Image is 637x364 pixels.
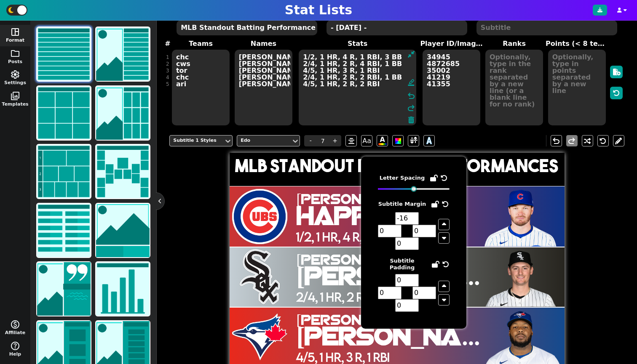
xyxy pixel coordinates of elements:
[96,204,150,257] img: matchup
[232,39,295,49] label: Names
[96,27,150,81] img: list with image
[567,136,577,146] span: redo
[566,135,578,146] button: redo
[10,69,20,80] span: settings
[426,134,432,148] span: A
[166,81,169,88] div: 5
[235,50,292,125] textarea: [PERSON_NAME] [PERSON_NAME] [PERSON_NAME] [PERSON_NAME] [PERSON_NAME]
[297,267,507,290] span: [PERSON_NAME]
[329,135,341,146] span: +
[296,288,418,306] span: 2/4, 1 HR, 2 R, 4 RBI, 1 BB
[166,61,169,67] div: 2
[10,341,20,351] span: help
[166,67,169,74] div: 3
[235,157,559,175] h1: MLB Standout Batting Performances
[173,137,220,144] div: Subtitle 1 Styles
[423,50,480,125] textarea: 34945 4872685 35002 41219 41355
[327,20,467,35] textarea: - [DATE] -
[295,39,420,49] label: Stats
[551,135,562,146] button: undo
[230,173,565,182] h2: - [DATE] -
[172,50,230,125] textarea: chc cws tor chc ari
[296,228,414,246] span: 1/2, 1 HR, 4 R, 1 RBI, 3 BB
[378,258,426,271] h5: Subtitle Padding
[96,262,150,316] img: chart
[166,54,169,61] div: 1
[37,262,91,316] img: news/quote
[406,103,416,113] span: redo
[297,314,495,329] span: [PERSON_NAME]
[10,91,20,101] span: photo_library
[165,39,170,49] label: #
[304,135,317,146] span: -
[380,175,425,181] h5: Letter Spacing
[297,327,507,351] span: [PERSON_NAME]
[297,254,495,268] span: [PERSON_NAME]
[96,145,150,198] img: bracket
[169,39,232,49] label: Teams
[10,27,20,37] span: space_dashboard
[10,319,20,329] span: monetization_on
[177,20,317,35] textarea: MLB Standout Batting Performances
[37,204,91,257] img: scores
[285,3,352,18] h1: Stat Lists
[37,86,91,140] img: grid
[299,50,416,125] textarea: 1/2, 1 HR, 4 R, 1 RBI, 3 BB 2/4, 1 HR, 2 R, 4 RBI, 1 BB 4/5, 1 HR, 3 R, 1 RBI 2/4, 1 HR, 2 R, 2 R...
[241,137,288,144] div: Edo
[166,74,169,81] div: 4
[297,193,495,208] span: [PERSON_NAME]
[406,91,416,101] span: undo
[37,145,91,198] img: tier
[407,79,415,89] span: format_ink_highlighter
[378,201,426,207] h5: Subtitle Margin
[551,136,561,146] span: undo
[297,207,370,230] span: Happ
[483,39,546,49] label: Ranks
[96,86,150,140] img: grid with image
[546,39,608,49] label: Points (< 8 teams)
[420,39,483,49] label: Player ID/Image URL
[361,135,372,146] span: Aa
[37,27,91,81] img: list
[10,48,20,58] span: folder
